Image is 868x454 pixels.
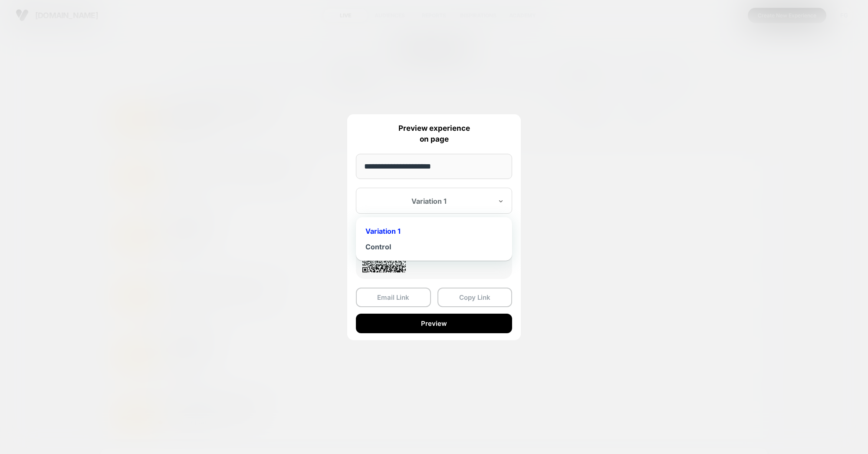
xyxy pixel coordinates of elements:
button: Copy Link [437,288,513,307]
div: Control [360,239,508,255]
button: Preview [356,314,512,333]
p: Preview experience on page [356,123,512,145]
div: Variation 1 [360,223,508,239]
button: Email Link [356,288,431,307]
